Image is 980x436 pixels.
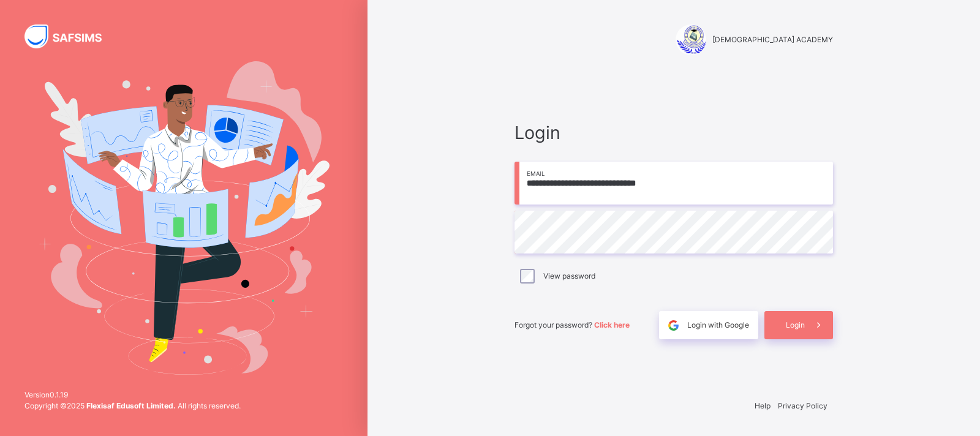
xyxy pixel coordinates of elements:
a: Privacy Policy [778,401,827,410]
span: Login with Google [687,320,749,331]
img: google.396cfc9801f0270233282035f929180a.svg [666,318,680,333]
span: Version 0.1.19 [24,389,241,400]
span: Login [514,119,833,146]
a: Help [755,401,771,410]
a: Click here [594,320,630,329]
img: Hero Image [38,61,330,375]
strong: Flexisaf Edusoft Limited. [86,401,176,410]
span: Forgot your password? [514,320,630,329]
span: Copyright © 2025 All rights reserved. [24,401,241,410]
label: View password [543,271,595,282]
img: SAFSIMS Logo [24,24,116,48]
span: Login [786,320,805,331]
span: [DEMOGRAPHIC_DATA] ACADEMY [712,34,833,45]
